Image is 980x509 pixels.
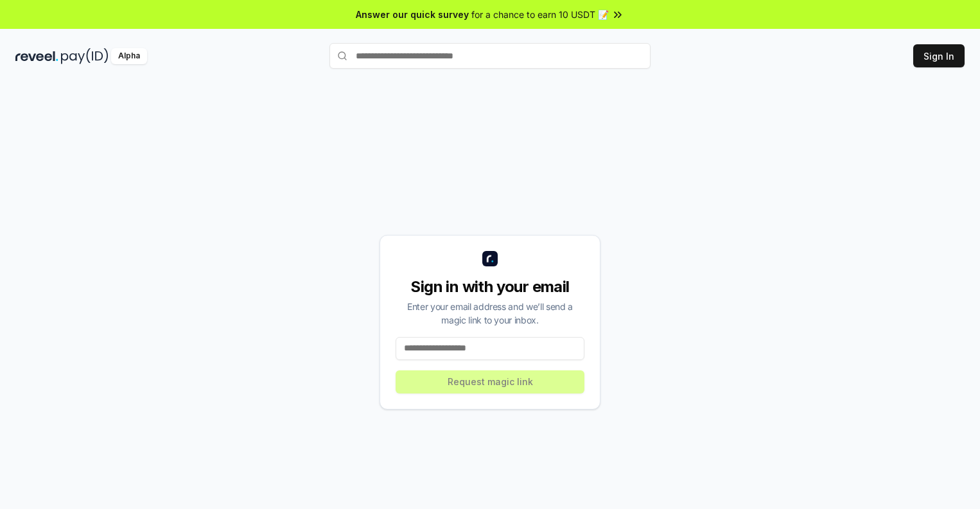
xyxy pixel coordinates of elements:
[396,277,584,297] div: Sign in with your email
[482,251,498,266] img: logo_small
[111,48,147,64] div: Alpha
[396,300,584,327] div: Enter your email address and we’ll send a magic link to your inbox.
[15,48,58,64] img: reveel_dark
[61,48,109,64] img: pay_id
[471,8,609,21] span: for a chance to earn 10 USDT 📝
[356,8,469,21] span: Answer our quick survey
[913,44,965,67] button: Sign In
